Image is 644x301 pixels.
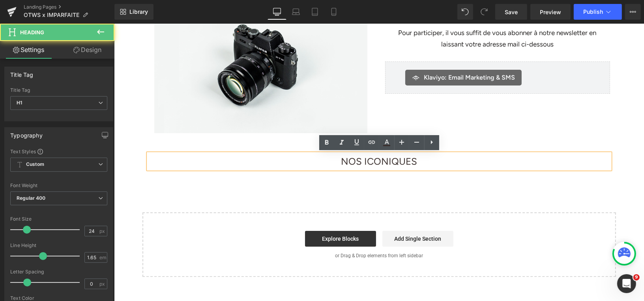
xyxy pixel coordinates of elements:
span: px [99,229,106,234]
button: More [625,4,641,20]
span: Publish [583,9,603,15]
a: Tablet [305,4,324,20]
div: Font Size [10,216,107,222]
a: Landing Pages [24,4,114,10]
iframe: Intercom live chat [617,274,636,293]
span: Klaviyo: Email Marketing & SMS [310,49,401,59]
span: OTWS x IMPARFAITE [24,12,79,18]
a: Design [59,41,116,59]
a: Laptop [286,4,305,20]
div: Text Color [10,295,107,301]
span: em [99,255,106,260]
span: Library [129,8,148,15]
div: Font Weight [10,183,107,188]
div: Line Height [10,243,107,248]
span: Preview [540,8,561,16]
button: Redo [476,4,492,20]
a: Explore Blocks [191,207,262,223]
a: Mobile [324,4,343,20]
button: Undo [457,4,473,20]
span: Save [505,8,518,16]
div: Title Tag [10,87,107,93]
div: Pour participer, il vous suffit de vous abonner à notre newsletter en laissant votre adresse mail... [275,4,492,27]
span: 9 [633,274,640,281]
button: Publish [574,4,622,20]
b: Regular 400 [17,195,46,201]
a: Add Single Section [268,207,339,223]
b: Custom [26,161,44,168]
div: Text Styles [10,148,107,154]
a: Desktop [268,4,286,20]
div: Title Tag [10,67,34,78]
span: Heading [20,29,44,35]
a: New Library [114,4,154,20]
div: Letter Spacing [10,269,107,275]
b: H1 [17,100,22,106]
span: px [99,281,106,286]
font: NOS ICONIQUES [227,132,303,143]
a: Preview [530,4,571,20]
p: or Drag & Drop elements from left sidebar [41,229,489,235]
div: Typography [10,128,43,139]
